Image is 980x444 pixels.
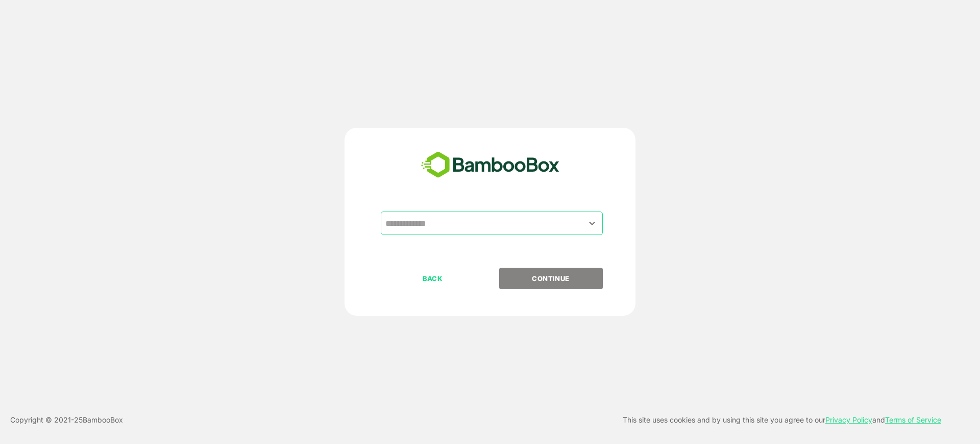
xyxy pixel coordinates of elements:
button: CONTINUE [499,268,603,289]
button: BACK [381,268,484,289]
a: Privacy Policy [825,415,872,424]
p: BACK [382,273,484,284]
p: Copyright © 2021- 25 BambooBox [10,414,123,426]
a: Terms of Service [885,415,941,424]
p: This site uses cookies and by using this site you agree to our and [623,414,941,426]
p: CONTINUE [500,273,602,284]
button: Open [585,216,599,230]
img: bamboobox [415,148,565,182]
